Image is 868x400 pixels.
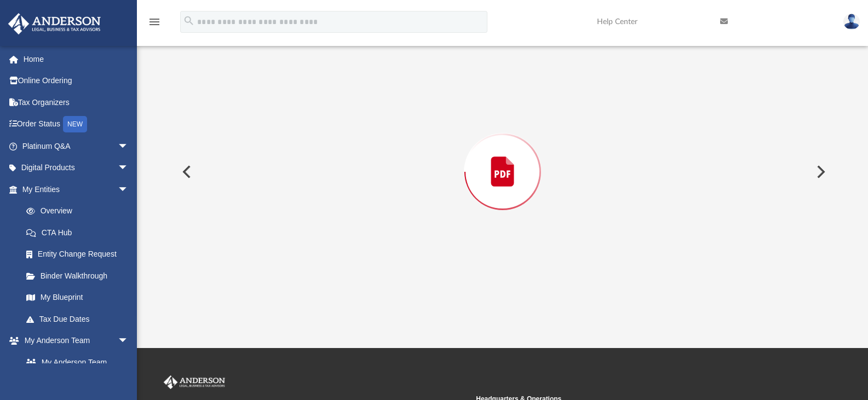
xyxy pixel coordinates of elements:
a: My Entitiesarrow_drop_down [8,178,145,200]
img: Anderson Advisors Platinum Portal [162,375,227,390]
div: NEW [63,116,87,132]
span: arrow_drop_down [118,135,140,158]
a: menu [148,21,161,28]
a: Binder Walkthrough [15,265,145,287]
a: My Anderson Teamarrow_drop_down [8,330,140,352]
img: Anderson Advisors Platinum Portal [5,13,104,34]
i: search [183,15,195,27]
span: arrow_drop_down [118,178,140,201]
a: Entity Change Request [15,244,145,265]
a: Online Ordering [8,70,145,92]
a: CTA Hub [15,222,145,244]
a: My Blueprint [15,287,140,309]
a: Tax Due Dates [15,308,145,330]
a: My Anderson Team [15,351,134,373]
span: arrow_drop_down [118,157,140,179]
a: Platinum Q&Aarrow_drop_down [8,135,145,157]
a: Digital Productsarrow_drop_down [8,157,145,179]
a: Overview [15,200,145,222]
a: Order StatusNEW [8,113,145,136]
a: Home [8,48,145,70]
div: Preview [174,2,832,313]
button: Previous File [174,156,198,187]
img: User Pic [843,14,860,30]
span: arrow_drop_down [118,330,140,352]
a: Tax Organizers [8,91,145,113]
i: menu [148,15,161,28]
button: Next File [808,156,832,187]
